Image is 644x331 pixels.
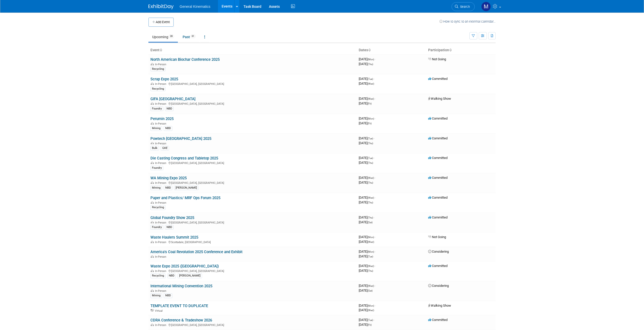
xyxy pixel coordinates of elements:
[151,269,154,272] img: In-Person Event
[359,254,373,258] span: [DATE]
[179,32,199,42] a: Past61
[164,126,172,131] div: NBD
[150,293,162,298] div: Mining
[428,176,448,180] span: Committed
[368,319,373,321] span: (Tue)
[150,57,220,62] a: North American Biochar Conference 2025
[165,106,174,111] div: NBD
[368,82,374,85] span: (Wed)
[359,240,374,244] span: [DATE]
[150,87,166,91] div: Recycling
[151,241,154,243] img: In-Person Event
[150,250,243,254] a: America's Coal Revolution 2025 Conference and Exhibit
[368,265,374,267] span: (Wed)
[359,57,376,61] span: [DATE]
[428,156,448,160] span: Committed
[164,186,172,190] div: NBD
[359,308,374,312] span: [DATE]
[167,273,176,278] div: NBD
[155,289,168,293] span: In-Person
[150,176,187,180] a: WA Mining Expo 2025
[428,284,449,288] span: Considering
[368,181,373,184] span: (Thu)
[368,250,374,253] span: (Mon)
[375,196,376,199] span: -
[155,269,168,273] span: In-Person
[458,5,470,9] span: Search
[374,156,375,160] span: -
[374,318,375,322] span: -
[150,215,194,220] a: Global Foundry Show 2025
[359,136,375,140] span: [DATE]
[368,97,374,100] span: (Wed)
[155,82,168,86] span: In-Person
[165,225,174,230] div: NBD
[178,273,202,278] div: [PERSON_NAME]
[155,161,168,165] span: In-Person
[150,264,219,268] a: Waste Expo 2025 ([GEOGRAPHIC_DATA])
[368,289,373,292] span: (Sat)
[151,122,154,125] img: In-Person Event
[368,241,374,243] span: (Wed)
[150,101,355,105] div: [GEOGRAPHIC_DATA], [GEOGRAPHIC_DATA]
[439,20,496,23] a: How to sync to an external calendar...
[359,117,376,120] span: [DATE]
[374,215,375,219] span: -
[150,220,355,224] div: [GEOGRAPHIC_DATA], [GEOGRAPHIC_DATA]
[150,106,163,111] div: Foundry
[190,34,196,38] span: 61
[375,264,376,268] span: -
[150,136,211,141] a: Powtech [GEOGRAPHIC_DATA] 2025
[368,177,374,179] span: (Wed)
[151,255,154,258] img: In-Person Event
[428,57,446,61] span: Not Going
[368,196,374,199] span: (Wed)
[151,201,154,204] img: In-Person Event
[150,304,208,308] a: TEMPLATE EVENT TO DUPLICATE
[150,205,166,210] div: Recycling
[428,117,448,120] span: Committed
[359,235,376,239] span: [DATE]
[150,126,162,131] div: Mining
[359,156,375,160] span: [DATE]
[481,2,491,11] img: Matthew Mangoni
[150,186,162,190] div: Mining
[368,323,372,326] span: (Fri)
[368,255,373,258] span: (Tue)
[368,48,371,52] a: Sort by Start Date
[150,235,198,240] a: Waste Haulers Summit 2025
[151,323,154,326] img: In-Person Event
[428,264,448,268] span: Committed
[148,46,357,54] th: Event
[428,136,448,140] span: Committed
[150,97,195,101] a: GIFA [GEOGRAPHIC_DATA]
[150,146,159,150] div: Bulk
[150,161,355,165] div: [GEOGRAPHIC_DATA], [GEOGRAPHIC_DATA]
[150,323,355,327] div: [GEOGRAPHIC_DATA], [GEOGRAPHIC_DATA]
[428,215,448,219] span: Committed
[359,181,373,184] span: [DATE]
[159,48,162,52] a: Sort by Event Name
[164,293,172,298] div: NBD
[151,161,154,164] img: In-Person Event
[428,196,448,199] span: Committed
[368,63,373,66] span: (Thu)
[375,117,376,120] span: -
[151,181,154,184] img: In-Person Event
[368,117,374,120] span: (Mon)
[150,269,355,273] div: [GEOGRAPHIC_DATA], [GEOGRAPHIC_DATA]
[151,102,154,105] img: In-Person Event
[155,122,168,125] span: In-Person
[359,250,376,253] span: [DATE]
[359,264,376,268] span: [DATE]
[374,77,375,81] span: -
[150,273,166,278] div: Recycling
[150,117,174,121] a: Perumin 2025
[359,121,372,125] span: [DATE]
[148,32,178,42] a: Upcoming28
[150,166,163,170] div: Foundry
[375,235,376,239] span: -
[359,196,376,199] span: [DATE]
[452,2,475,11] a: Search
[359,318,375,322] span: [DATE]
